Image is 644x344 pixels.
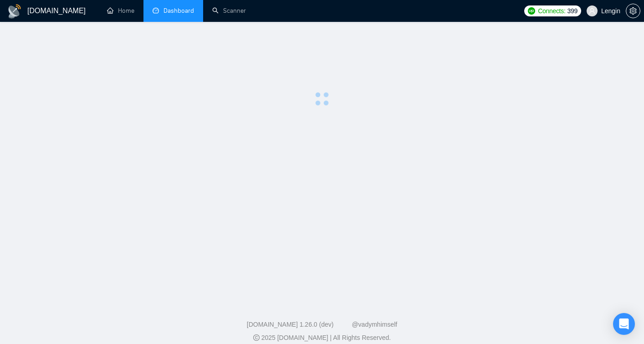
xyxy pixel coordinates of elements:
a: @vadymhimself [352,321,397,328]
img: logo [7,4,22,19]
div: 2025 [DOMAIN_NAME] | All Rights Reserved. [7,333,637,343]
button: setting [626,4,640,18]
span: user [589,8,595,14]
a: searchScanner [212,7,246,15]
span: setting [626,7,640,15]
a: [DOMAIN_NAME] 1.26.0 (dev) [247,321,334,328]
span: Connects: [538,6,565,16]
a: setting [626,7,640,15]
div: Open Intercom Messenger [613,313,635,335]
img: upwork-logo.png [528,7,535,15]
span: Dashboard [164,7,194,15]
span: dashboard [153,7,159,14]
span: 399 [567,6,577,16]
span: copyright [253,334,260,341]
a: homeHome [107,7,134,15]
